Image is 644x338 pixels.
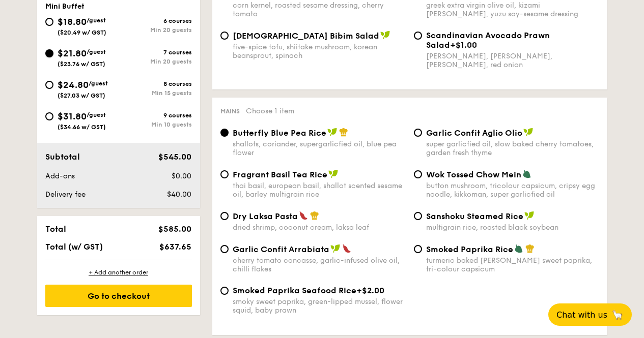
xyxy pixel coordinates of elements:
[45,2,85,11] span: Mini Buffet
[45,268,192,276] div: + Add another order
[426,128,522,138] span: Garlic Confit Aglio Olio
[524,211,535,220] img: icon-vegan.f8ff3823.svg
[119,80,192,87] div: 8 courses
[58,79,89,90] span: $24.80
[426,223,599,232] div: multigrain rice, roasted black soybean
[356,286,384,295] span: +$2.00
[220,32,229,40] input: [DEMOGRAPHIC_DATA] Bibim Saladfive-spice tofu, shiitake mushroom, korean beansprout, spinach
[310,211,319,220] img: icon-chef-hat.a58ddaea.svg
[119,121,192,128] div: Min 10 guests
[45,224,66,234] span: Total
[172,172,191,180] span: $0.00
[426,256,599,273] div: turmeric baked [PERSON_NAME] sweet paprika, tri-colour capsicum
[233,181,406,199] div: thai basil, european basil, shallot scented sesame oil, barley multigrain rice
[556,310,607,320] span: Chat with us
[158,152,191,162] span: $545.00
[220,129,229,137] input: Butterfly Blue Pea Riceshallots, coriander, supergarlicfied oil, blue pea flower
[87,48,106,55] span: /guest
[220,287,229,295] input: Smoked Paprika Seafood Rice+$2.00smoky sweet paprika, green-lipped mussel, flower squid, baby prawn
[119,49,192,56] div: 7 courses
[233,223,406,232] div: dried shrimp, coconut cream, laksa leaf
[299,211,308,220] img: icon-spicy.37a8142b.svg
[548,303,632,326] button: Chat with us🦙
[328,169,339,178] img: icon-vegan.f8ff3823.svg
[414,212,422,220] input: Sanshoku Steamed Ricemultigrain rice, roasted black soybean
[45,242,103,252] span: Total (w/ GST)
[426,140,599,157] div: super garlicfied oil, slow baked cherry tomatoes, garden fresh thyme
[220,245,229,253] input: Garlic Confit Arrabiatacherry tomato concasse, garlic-infused olive oil, chilli flakes
[233,31,379,41] span: [DEMOGRAPHIC_DATA] Bibim Salad
[450,40,477,50] span: +$1.00
[119,89,192,97] div: Min 15 guests
[414,32,422,40] input: Scandinavian Avocado Prawn Salad+$1.00[PERSON_NAME], [PERSON_NAME], [PERSON_NAME], red onion
[58,60,105,68] span: ($23.76 w/ GST)
[611,309,624,321] span: 🦙
[414,170,422,178] input: Wok Tossed Chow Meinbutton mushroom, tricolour capsicum, cripsy egg noodle, kikkoman, super garli...
[220,212,229,220] input: Dry Laksa Pastadried shrimp, coconut cream, laksa leaf
[119,112,192,119] div: 9 courses
[514,244,523,253] img: icon-vegetarian.fe4039eb.svg
[45,18,53,26] input: $18.80/guest($20.49 w/ GST)6 coursesMin 20 guests
[233,1,406,18] div: corn kernel, roasted sesame dressing, cherry tomato
[233,211,298,221] span: Dry Laksa Pasta
[233,43,406,60] div: five-spice tofu, shiitake mushroom, korean beansprout, spinach
[159,242,191,252] span: $637.65
[522,169,531,178] img: icon-vegetarian.fe4039eb.svg
[87,111,106,118] span: /guest
[327,128,338,137] img: icon-vegan.f8ff3823.svg
[119,26,192,34] div: Min 20 guests
[58,29,106,36] span: ($20.49 w/ GST)
[233,297,406,315] div: smoky sweet paprika, green-lipped mussel, flower squid, baby prawn
[525,244,535,253] img: icon-chef-hat.a58ddaea.svg
[58,92,105,99] span: ($27.03 w/ GST)
[414,245,422,253] input: Smoked Paprika Riceturmeric baked [PERSON_NAME] sweet paprika, tri-colour capsicum
[45,81,53,89] input: $24.80/guest($27.03 w/ GST)8 coursesMin 15 guests
[58,111,87,122] span: $31.80
[167,190,191,199] span: $40.00
[414,129,422,137] input: Garlic Confit Aglio Oliosuper garlicfied oil, slow baked cherry tomatoes, garden fresh thyme
[89,80,108,87] span: /guest
[426,1,599,18] div: greek extra virgin olive oil, kizami [PERSON_NAME], yuzu soy-sesame dressing
[233,170,327,179] span: Fragrant Basil Tea Rice
[233,244,329,254] span: Garlic Confit Arrabiata
[233,128,326,138] span: Butterfly Blue Pea Rice
[119,58,192,65] div: Min 20 guests
[426,30,550,50] span: Scandinavian Avocado Prawn Salad
[45,49,53,57] input: $21.80/guest($23.76 w/ GST)7 coursesMin 20 guests
[339,128,348,137] img: icon-chef-hat.a58ddaea.svg
[380,30,390,40] img: icon-vegan.f8ff3823.svg
[426,211,523,221] span: Sanshoku Steamed Rice
[220,108,240,115] span: Mains
[426,244,513,254] span: Smoked Paprika Rice
[246,107,294,115] span: Choose 1 item
[119,17,192,24] div: 6 courses
[45,112,53,120] input: $31.80/guest($34.66 w/ GST)9 coursesMin 10 guests
[45,172,75,180] span: Add-ons
[220,170,229,178] input: Fragrant Basil Tea Ricethai basil, european basil, shallot scented sesame oil, barley multigrain ...
[87,17,106,24] span: /guest
[523,128,534,137] img: icon-vegan.f8ff3823.svg
[233,256,406,273] div: cherry tomato concasse, garlic-infused olive oil, chilli flakes
[330,244,341,253] img: icon-vegan.f8ff3823.svg
[58,48,87,59] span: $21.80
[45,152,80,162] span: Subtotal
[426,170,521,179] span: Wok Tossed Chow Mein
[45,190,86,199] span: Delivery fee
[233,286,356,295] span: Smoked Paprika Seafood Rice
[233,140,406,157] div: shallots, coriander, supergarlicfied oil, blue pea flower
[158,224,191,234] span: $585.00
[58,16,87,27] span: $18.80
[426,181,599,199] div: button mushroom, tricolour capsicum, cripsy egg noodle, kikkoman, super garlicfied oil
[58,124,106,131] span: ($34.66 w/ GST)
[426,52,599,69] div: [PERSON_NAME], [PERSON_NAME], [PERSON_NAME], red onion
[45,285,192,307] div: Go to checkout
[342,244,351,253] img: icon-spicy.37a8142b.svg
